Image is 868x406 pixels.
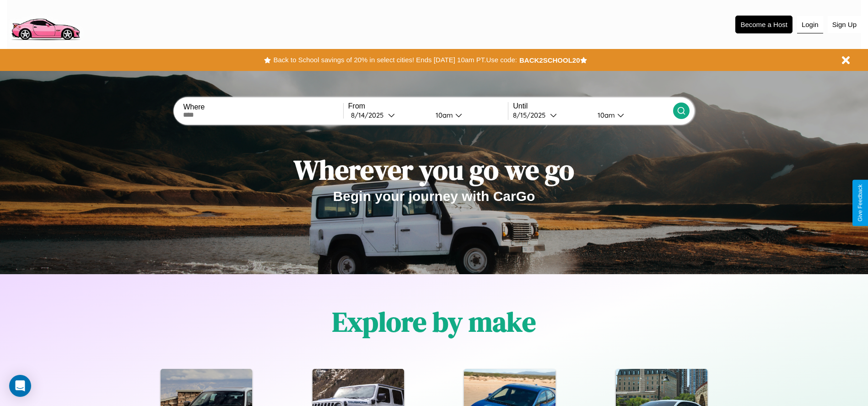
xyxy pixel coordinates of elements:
div: 10am [593,111,617,119]
button: 10am [428,110,508,120]
button: Sign Up [828,16,861,33]
div: Give Feedback [857,184,863,222]
button: 8/14/2025 [348,110,428,120]
label: Where [183,103,343,111]
img: logo [7,5,84,43]
label: Until [513,102,673,110]
button: Become a Host [735,16,793,33]
label: From [348,102,508,110]
div: 8 / 15 / 2025 [513,111,550,119]
h1: Explore by make [332,303,536,341]
button: Back to School savings of 20% in select cities! Ends [DATE] 10am PT.Use code: [271,54,519,66]
b: BACK2SCHOOL20 [519,56,580,64]
div: 8 / 14 / 2025 [351,111,388,119]
div: 10am [431,111,455,119]
button: 10am [590,110,673,120]
button: Login [797,16,823,33]
div: Open Intercom Messenger [9,375,31,397]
